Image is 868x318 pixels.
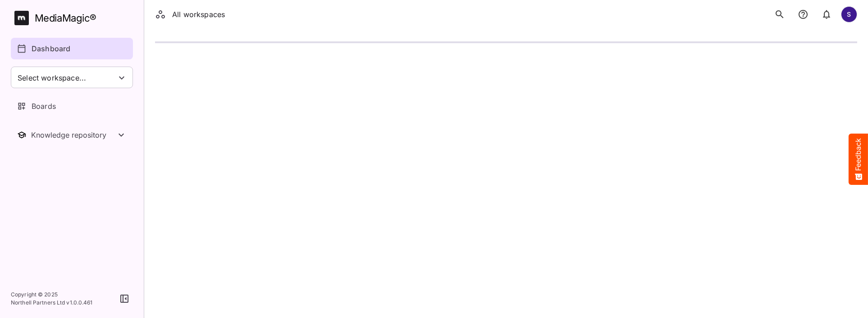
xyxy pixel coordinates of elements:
[31,130,116,139] div: Knowledge repository
[11,124,133,146] nav: Knowledge repository
[11,124,133,146] button: Toggle Knowledge repository
[11,299,93,307] p: Northell Partners Ltd v 1.0.0.461
[794,5,812,23] button: notifications
[32,101,56,112] p: Boards
[11,38,133,59] a: Dashboard
[818,5,836,23] button: notifications
[771,5,789,23] button: search
[841,6,857,22] div: S
[18,73,86,83] span: Select workspace...
[14,11,133,25] a: MediaMagic®
[35,11,96,26] div: MediaMagic ®
[11,95,133,117] a: Boards
[849,134,868,185] button: Feedback
[32,43,70,54] p: Dashboard
[11,291,93,299] p: Copyright © 2025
